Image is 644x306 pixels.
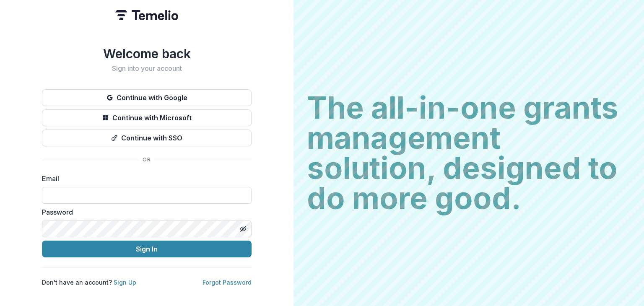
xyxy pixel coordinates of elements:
img: Temelio [115,10,178,20]
h2: Sign into your account [42,65,252,73]
button: Continue with Google [42,89,252,106]
p: Don't have an account? [42,278,136,287]
button: Continue with Microsoft [42,109,252,126]
label: Email [42,174,247,184]
a: Sign Up [114,279,136,286]
h1: Welcome back [42,46,252,61]
label: Password [42,207,247,217]
a: Forgot Password [203,279,252,286]
button: Toggle password visibility [236,222,250,236]
button: Continue with SSO [42,130,252,146]
button: Sign In [42,241,252,257]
